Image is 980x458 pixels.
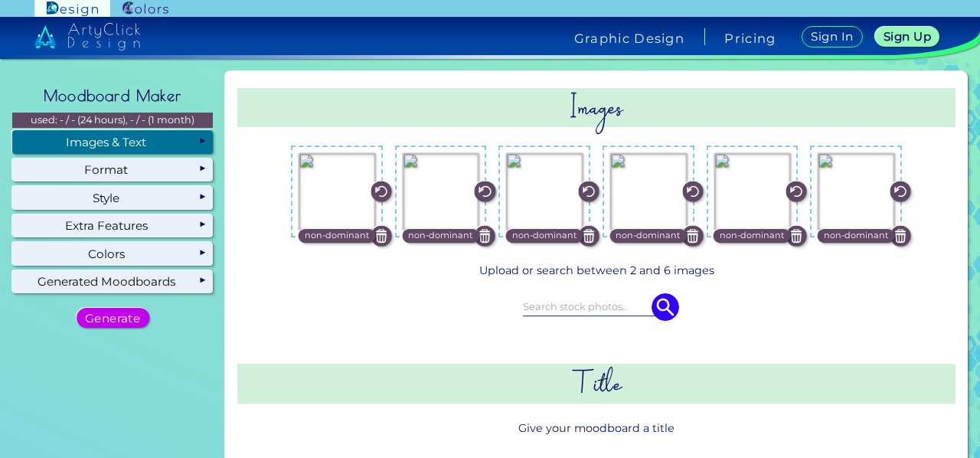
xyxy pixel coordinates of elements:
a: Sign Up [878,28,937,46]
h2: Title [237,364,955,403]
img: ArtyClick Colors logo [122,2,168,16]
h5: Sign Up [886,31,929,42]
p: non-dominant [616,229,681,243]
div: Generated Moodboards [12,270,213,293]
p: non-dominant [408,229,473,243]
h5: Generate [87,312,138,323]
div: Extra Features [12,214,213,237]
img: 4564467d-9f7a-4f4b-a160-6d032f32445d [299,153,375,230]
h4: Graphic Design [574,32,684,44]
div: Colors [12,242,213,265]
div: Format [12,159,213,182]
p: Give your moodboard a title [237,414,955,443]
img: icon search [652,293,679,321]
img: 4d0cbf2f-2644-4534-9f3a-dbc1fb320591 [610,153,687,230]
img: ea9050b3-4170-412b-a2fb-8d13a44b9060 [506,153,583,230]
h2: Images [237,88,955,127]
p: non-dominant [512,229,577,243]
p: non-dominant [720,229,785,243]
a: Sign In [805,27,860,47]
img: artyclick_design_logo_white_combined_path.svg [34,23,140,51]
img: fa627a09-349b-4a8d-8c48-b02150e8f515 [403,153,479,230]
h2: Moodboard Maker [36,79,189,113]
p: Upload or search between 2 and 6 images [243,262,949,280]
h5: Sign In [813,31,851,42]
input: Search stock photos.. [523,298,670,315]
img: b2eba3b6-812d-4a96-8461-90dc469d7cad [714,153,791,230]
div: Style [12,186,213,209]
p: non-dominant [824,229,889,243]
p: non-dominant [305,229,370,243]
div: Images & Text [12,130,213,153]
a: Pricing [724,32,776,44]
p: used: - / - (24 hours), - / - (1 month) [12,113,213,128]
img: edd2e24e-6e8c-4126-9961-2da275428850 [818,153,894,230]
